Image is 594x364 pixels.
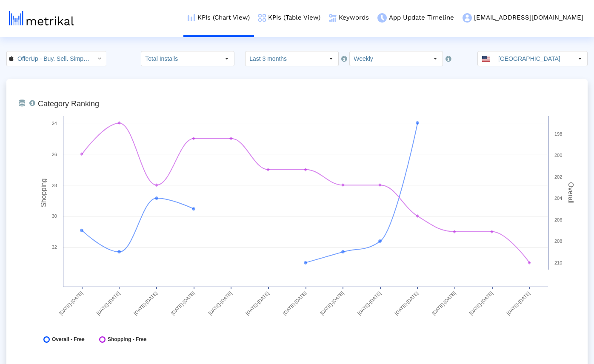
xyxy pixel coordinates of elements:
[52,213,57,219] text: 30
[428,51,443,66] div: Select
[207,290,233,316] text: [DATE]-[DATE]
[40,179,47,208] tspan: Shopping
[554,196,562,201] text: 204
[463,13,472,23] img: my-account-menu-icon.png
[377,13,387,23] img: app-update-menu-icon.png
[52,245,57,250] text: 32
[52,183,57,188] text: 28
[282,290,307,316] text: [DATE]-[DATE]
[554,239,562,244] text: 208
[95,290,121,316] text: [DATE]-[DATE]
[133,290,158,316] text: [DATE]-[DATE]
[573,51,587,66] div: Select
[52,121,57,126] text: 24
[468,290,494,316] text: [DATE]-[DATE]
[52,336,85,343] span: Overall - Free
[170,290,196,316] text: [DATE]-[DATE]
[394,290,419,316] text: [DATE]-[DATE]
[52,152,57,157] text: 26
[108,336,146,343] span: Shopping - Free
[258,14,266,22] img: kpi-table-menu-icon.png
[431,290,457,316] text: [DATE]-[DATE]
[567,182,574,204] tspan: Overall
[9,11,74,26] img: metrical-logo-light.png
[505,290,531,316] text: [DATE]-[DATE]
[188,14,195,21] img: kpi-chart-menu-icon.png
[554,174,562,179] text: 202
[554,260,562,265] text: 210
[319,290,345,316] text: [DATE]-[DATE]
[357,290,382,316] text: [DATE]-[DATE]
[245,290,270,316] text: [DATE]-[DATE]
[92,51,106,66] div: Select
[554,131,562,136] text: 198
[554,217,562,222] text: 206
[329,14,337,22] img: keywords.png
[220,51,234,66] div: Select
[324,51,338,66] div: Select
[554,153,562,158] text: 200
[58,290,84,316] text: [DATE]-[DATE]
[38,100,99,108] tspan: Category Ranking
